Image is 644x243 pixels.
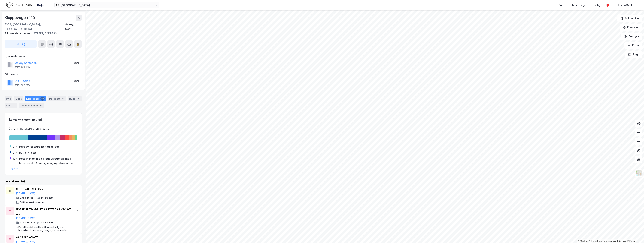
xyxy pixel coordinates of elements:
[620,24,642,31] button: Datasett
[5,72,82,77] div: Gårdeiere
[15,83,30,86] div: 966 767 790
[594,3,600,7] div: Bolig
[14,96,23,101] div: Eiere
[5,22,65,31] div: 5308, [GEOGRAPHIC_DATA], [GEOGRAPHIC_DATA]
[40,97,45,101] div: 20
[15,65,30,68] div: 960 308 409
[635,170,642,177] img: Z
[61,97,65,101] div: 2
[559,3,564,7] div: Kart
[572,3,586,7] div: Mine Tags
[18,226,72,232] div: Detaljhandel med bredt vareutvalg med hovedvekt på nærings- og nytelsesmidler
[625,51,642,58] button: Tags
[19,156,77,166] div: Detaljhandel med bredt vareutvalg med hovedvekt på nærings- og nytelsesmidler
[16,187,72,191] div: MCDONALD'S ASKØY
[589,240,607,242] a: OpenStreetMap
[13,144,18,149] div: 31%
[20,196,35,199] div: 935 548 861
[10,167,18,170] button: Og 6 til
[9,117,77,122] div: Leietakere etter industri
[65,22,82,31] div: Askøy, 9/259
[16,235,72,240] div: APOTEK 1 ASKØY
[59,2,155,8] input: Søk på adresse, matrikkel, gårdeiere, leietakere eller personer
[14,126,49,131] div: Vis leietakere uten ansatte
[625,225,644,243] div: Kontrollprogram for chat
[617,15,642,22] button: Bokmerker
[5,54,82,58] div: Hjemmelshaver
[20,201,44,204] div: Drift av restauranter
[13,150,18,155] div: 31%
[621,33,642,40] button: Analyse
[13,156,18,161] div: 13%
[48,96,66,101] div: Datasett
[5,40,37,48] button: Tag
[76,97,80,101] div: 1
[16,240,35,243] button: [DOMAIN_NAME]
[41,196,54,199] div: 45 ansatte
[608,240,626,242] a: Improve this map
[19,150,36,155] div: Butikkh. klær
[20,221,35,224] div: 975 049 809
[19,144,59,149] div: Drift av restauranter og kafeer
[41,221,54,224] div: 23 ansatte
[5,103,17,108] div: ESG
[625,225,644,243] iframe: Chat Widget
[5,96,12,101] div: Info
[5,15,36,21] div: Kleppevegen 110
[19,103,44,108] div: Transaksjoner
[16,217,35,220] button: [DOMAIN_NAME]
[5,32,32,35] span: Tilhørende adresser:
[16,207,72,216] div: NORSK BUTIKKDRIFT AS EXTRA ASKØY AVD 4300
[5,31,79,36] div: [STREET_ADDRESS]
[39,104,43,107] div: 9
[611,3,632,7] div: [PERSON_NAME]
[5,179,82,184] div: Leietakere (20)
[68,96,82,101] div: Bygg
[72,79,79,83] div: 100%
[624,42,642,49] button: Filter
[25,96,46,101] div: Leietakere
[16,192,35,195] button: [DOMAIN_NAME]
[578,240,588,242] a: Mapbox
[12,104,16,107] div: 1
[6,2,45,8] img: logo.f888ab2527a4732fd821a326f86c7f29.svg
[72,61,79,65] div: 100%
